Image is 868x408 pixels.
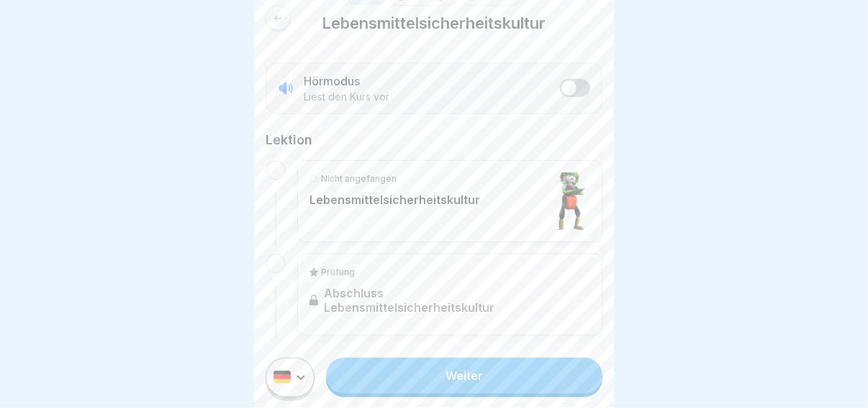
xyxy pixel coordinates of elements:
[304,73,360,89] p: Hörmodus
[304,91,389,103] p: Liest den Kurs vor
[550,172,590,230] img: wzm3bk7h64wcxj3xygbe957e.png
[321,172,397,185] p: Nicht angefangen
[309,193,480,207] p: Lebensmittelsicherheitskultur
[309,172,590,230] a: Nicht angefangenLebensmittelsicherheitskultur
[273,371,291,384] img: de.svg
[266,131,602,149] h2: Lektion
[560,79,590,97] button: listener mode
[326,357,602,393] a: Weiter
